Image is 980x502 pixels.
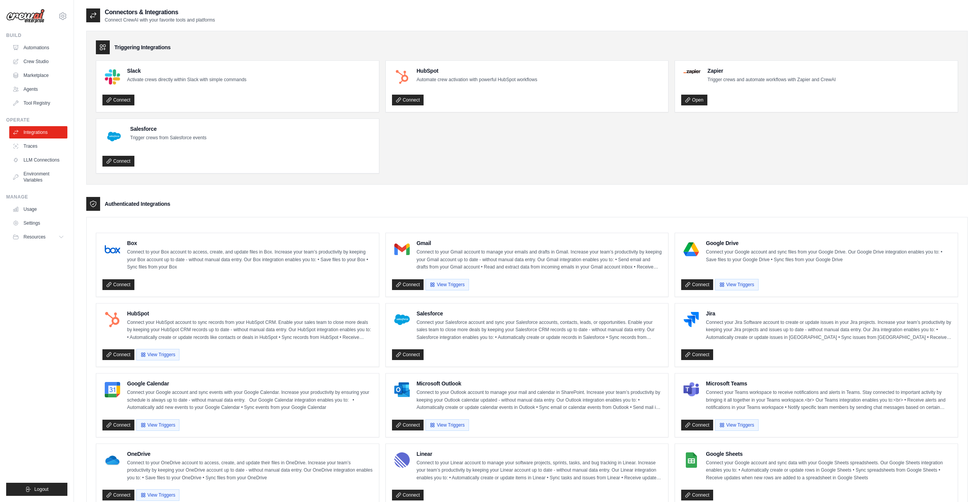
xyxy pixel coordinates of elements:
[127,450,373,458] h4: OneDrive
[105,200,170,208] h3: Authenticated Integrations
[683,452,699,468] img: Google Sheets Logo
[706,239,952,247] h4: Google Drive
[715,279,758,290] button: View Triggers
[105,127,123,146] img: Salesforce Logo
[102,420,134,430] a: Connect
[9,203,67,215] a: Usage
[706,450,952,458] h4: Google Sheets
[9,55,67,68] a: Crew Studio
[683,382,699,397] img: Microsoft Teams Logo
[102,156,134,167] a: Connect
[394,69,410,85] img: HubSpot Logo
[417,310,662,317] h4: Salesforce
[9,217,67,229] a: Settings
[681,279,713,290] a: Connect
[6,9,45,23] img: Logo
[105,382,120,397] img: Google Calendar Logo
[392,95,424,105] a: Connect
[707,67,836,75] h4: Zapier
[9,126,67,138] a: Integrations
[9,83,67,95] a: Agents
[426,279,469,290] button: View Triggers
[105,17,215,23] p: Connect CrewAI with your favorite tools and platforms
[683,242,699,257] img: Google Drive Logo
[417,67,537,75] h4: HubSpot
[127,310,373,317] h4: HubSpot
[130,125,206,133] h4: Salesforce
[417,450,662,458] h4: Linear
[706,319,952,342] p: Connect your Jira Software account to create or update issues in your Jira projects. Increase you...
[392,279,424,290] a: Connect
[392,490,424,500] a: Connect
[6,483,67,496] button: Logout
[9,42,67,54] a: Automations
[136,489,179,501] button: View Triggers
[102,95,134,105] a: Connect
[394,242,410,257] img: Gmail Logo
[707,76,836,84] p: Trigger crews and automate workflows with Zapier and CrewAI
[136,419,179,431] button: View Triggers
[9,168,67,186] a: Environment Variables
[394,452,410,468] img: Linear Logo
[127,239,373,247] h4: Box
[681,95,707,105] a: Open
[105,69,120,85] img: Slack Logo
[127,67,246,75] h4: Slack
[127,389,373,412] p: Connect your Google account and sync events with your Google Calendar. Increase your productivity...
[706,389,952,412] p: Connect your Teams workspace to receive notifications and alerts in Teams. Stay connected to impo...
[9,140,67,152] a: Traces
[127,76,246,84] p: Activate crews directly within Slack with simple commands
[394,312,410,327] img: Salesforce Logo
[417,319,662,342] p: Connect your Salesforce account and sync your Salesforce accounts, contacts, leads, or opportunit...
[392,420,424,430] a: Connect
[127,459,373,482] p: Connect to your OneDrive account to access, create, and update their files in OneDrive. Increase ...
[102,279,134,290] a: Connect
[9,69,67,82] a: Marketplace
[6,117,67,123] div: Operate
[102,349,134,360] a: Connect
[706,380,952,387] h4: Microsoft Teams
[9,231,67,243] button: Resources
[426,419,469,431] button: View Triggers
[417,248,662,271] p: Connect to your Gmail account to manage your emails and drafts in Gmail. Increase your team’s pro...
[706,310,952,317] h4: Jira
[681,420,713,430] a: Connect
[392,349,424,360] a: Connect
[127,380,373,387] h4: Google Calendar
[706,459,952,482] p: Connect your Google account and sync data with your Google Sheets spreadsheets. Our Google Sheets...
[9,154,67,166] a: LLM Connections
[34,486,49,492] span: Logout
[127,319,373,342] p: Connect your HubSpot account to sync records from your HubSpot CRM. Enable your sales team to clo...
[6,32,67,38] div: Build
[417,380,662,387] h4: Microsoft Outlook
[105,312,120,327] img: HubSpot Logo
[681,349,713,360] a: Connect
[681,490,713,500] a: Connect
[417,459,662,482] p: Connect to your Linear account to manage your software projects, sprints, tasks, and bug tracking...
[683,312,699,327] img: Jira Logo
[102,490,134,500] a: Connect
[136,349,179,360] button: View Triggers
[706,248,952,264] p: Connect your Google account and sync files from your Google Drive. Our Google Drive integration e...
[23,234,45,240] span: Resources
[417,389,662,412] p: Connect to your Outlook account to manage your mail and calendar in SharePoint. Increase your tea...
[114,43,171,51] h3: Triggering Integrations
[715,419,758,431] button: View Triggers
[6,194,67,200] div: Manage
[417,76,537,84] p: Automate crew activation with powerful HubSpot workflows
[105,8,215,17] h2: Connectors & Integrations
[394,382,410,397] img: Microsoft Outlook Logo
[417,239,662,247] h4: Gmail
[127,248,373,271] p: Connect to your Box account to access, create, and update files in Box. Increase your team’s prod...
[105,452,120,468] img: OneDrive Logo
[105,242,120,257] img: Box Logo
[683,69,700,74] img: Zapier Logo
[9,97,67,109] a: Tool Registry
[130,134,206,142] p: Trigger crews from Salesforce events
